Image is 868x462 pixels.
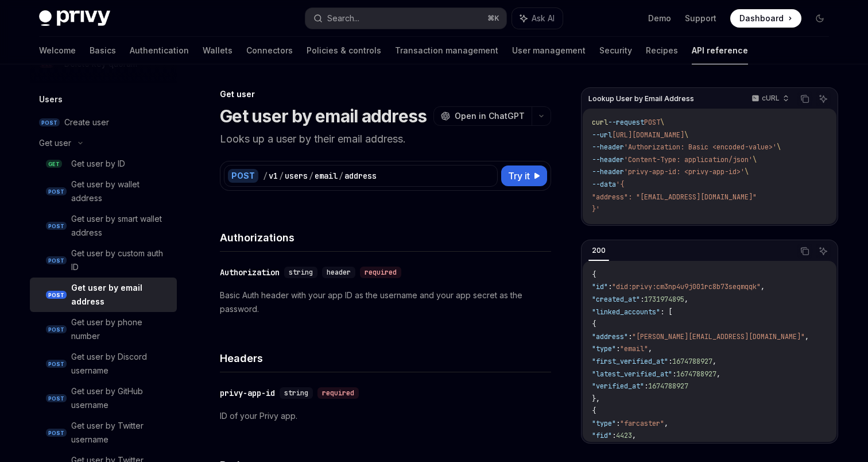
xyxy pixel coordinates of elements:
span: POST [46,291,67,299]
span: --request [608,118,644,127]
div: Search... [327,11,359,25]
span: 'privy-app-id: <privy-app-id>' [624,167,745,176]
a: Demo [648,13,671,24]
span: "fid" [592,431,612,440]
span: header [327,268,351,277]
span: { [592,319,596,329]
p: Looks up a user by their email address. [220,131,551,147]
div: Authorization [220,267,280,278]
span: "farcaster" [620,419,664,428]
span: \ [684,130,688,140]
span: 1731974895 [644,295,684,304]
span: 'Content-Type: application/json' [624,155,753,164]
span: , [632,431,636,440]
span: }, [592,394,600,403]
span: : [644,382,648,391]
span: "email" [620,344,648,353]
button: Ask AI [816,244,831,259]
span: , [805,332,809,341]
h4: Authorizations [220,230,551,245]
div: 200 [588,244,609,257]
span: 1674788927 [676,369,716,379]
a: POSTGet user by Twitter username [30,415,177,450]
span: POST [46,187,67,196]
button: Copy the contents from the code block [797,244,812,259]
span: POST [46,360,67,368]
button: Toggle dark mode [811,9,829,28]
a: API reference [692,37,748,64]
a: Connectors [246,37,293,64]
span: \ [753,155,757,164]
div: Get user by Twitter username [71,419,170,446]
a: POSTGet user by wallet address [30,174,177,209]
div: Get user by phone number [71,315,170,343]
span: "verified_at" [592,382,644,391]
span: 1674788927 [648,382,688,391]
button: cURL [745,89,794,109]
span: Open in ChatGPT [455,110,525,122]
h5: Users [39,93,63,106]
span: POST [46,429,67,437]
span: "id" [592,282,608,291]
a: Support [685,13,716,24]
span: 1674788927 [672,357,712,366]
span: Ask AI [532,13,555,24]
div: Get user by ID [71,157,125,171]
p: Basic Auth header with your app ID as the username and your app secret as the password. [220,288,551,316]
span: : [616,419,620,428]
a: Authentication [130,37,189,64]
div: address [344,170,377,182]
a: POSTGet user by phone number [30,312,177,346]
div: Get user by wallet address [71,178,170,205]
span: ⌘ K [487,14,499,23]
span: , [684,295,688,304]
span: --url [592,130,612,140]
span: POST [39,118,60,127]
a: POSTGet user by custom auth ID [30,243,177,278]
span: GET [46,160,62,168]
div: Get user by email address [71,281,170,309]
span: Try it [508,169,530,183]
span: : [668,357,672,366]
span: 'Authorization: Basic <encoded-value>' [624,143,777,152]
span: "address": "[EMAIL_ADDRESS][DOMAIN_NAME]" [592,192,757,202]
span: "did:privy:cm3np4u9j001rc8b73seqmqqk" [612,282,761,291]
span: , [648,344,652,353]
div: email [315,170,338,182]
span: : [ [660,307,672,317]
a: POSTGet user by smart wallet address [30,209,177,243]
span: , [716,369,720,379]
span: Dashboard [739,13,784,24]
div: / [339,170,343,182]
a: Security [599,37,632,64]
span: 4423 [616,431,632,440]
button: Open in ChatGPT [433,106,532,126]
div: POST [228,169,258,183]
span: '{ [616,180,624,189]
span: "linked_accounts" [592,307,660,317]
div: / [263,170,268,182]
span: --data [592,180,616,189]
span: --header [592,167,624,176]
span: \ [660,118,664,127]
div: privy-app-id [220,387,275,399]
span: string [284,388,308,398]
button: Ask AI [512,8,563,29]
span: : [640,295,644,304]
a: Policies & controls [307,37,381,64]
a: Recipes [646,37,678,64]
span: \ [745,167,749,176]
a: Wallets [203,37,232,64]
span: : [616,344,620,353]
span: "type" [592,419,616,428]
div: Create user [64,115,109,129]
span: --header [592,143,624,152]
span: , [664,419,668,428]
span: "[PERSON_NAME][EMAIL_ADDRESS][DOMAIN_NAME]" [632,332,805,341]
a: Dashboard [730,9,801,28]
span: "type" [592,344,616,353]
div: Get user by Discord username [71,350,170,378]
span: : [672,369,676,379]
a: Transaction management [395,37,498,64]
span: , [761,282,765,291]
